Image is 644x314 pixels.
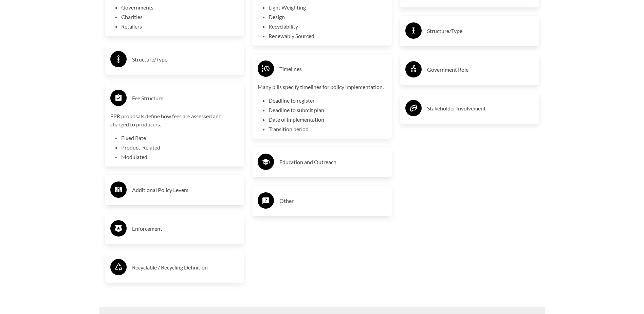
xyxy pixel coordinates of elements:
h3: Additional Policy Levers [132,185,239,195]
h3: Education and Outreach [279,157,386,168]
li: Deadline to submit plan [269,106,386,114]
h3: Structure/Type [427,25,534,36]
p: Many bills specify timelines for policy implementation. [258,83,386,91]
li: Transition period [269,125,386,133]
li: Light Weighting [269,3,386,12]
li: Renewably Sourced [269,32,386,40]
li: Product-Related [121,143,239,152]
li: Deadline to register [269,97,386,105]
h3: Enforcement [132,223,239,234]
h3: Government Role [427,64,534,75]
h3: Timelines [279,64,386,74]
li: Recyclability [269,22,386,31]
li: Design [269,13,386,21]
li: Fixed Rate [121,134,239,142]
h3: Structure/Type [132,54,239,65]
p: EPR proposals define how fees are assessed and charged to producers. [110,112,239,128]
h3: Stakeholder Involvement [427,103,534,114]
li: Governments [121,3,239,12]
li: Date of implementation [269,116,386,124]
h3: Other [279,195,386,206]
li: Modulated [121,153,239,161]
h3: Recyclable / Recycling Definition [132,262,239,273]
h3: Fee Structure [132,93,239,104]
li: Retailers [121,22,239,31]
li: Charities [121,13,239,21]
